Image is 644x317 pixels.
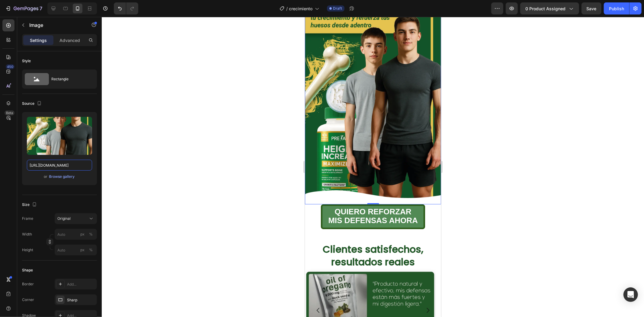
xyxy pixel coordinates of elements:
[49,174,75,180] button: Browse gallery
[55,245,97,255] input: px%
[587,6,597,11] span: Save
[22,100,43,108] div: Source
[57,216,71,221] span: Original
[22,201,38,209] div: Size
[55,229,97,240] input: px%
[6,64,14,69] div: 450
[114,2,138,14] div: Undo/Redo
[22,232,32,237] label: Width
[30,37,47,43] p: Settings
[22,58,31,64] div: Style
[40,5,42,12] p: 7
[80,232,85,237] div: px
[79,246,86,254] button: %
[609,5,624,12] div: Publish
[623,287,638,302] div: Open Intercom Messenger
[80,247,85,253] div: px
[520,2,579,14] button: 0 product assigned
[114,285,131,302] button: Carousel Next Arrow
[22,281,34,287] div: Border
[2,2,45,14] button: 7
[525,5,566,12] span: 0 product assigned
[55,213,97,224] button: Original
[89,232,93,237] div: %
[29,21,81,29] p: Image
[89,247,93,253] div: %
[59,37,80,43] p: Advanced
[22,216,33,221] label: Frame
[22,297,34,303] div: Corner
[22,267,33,273] div: Shape
[44,173,48,180] span: or
[5,110,14,115] div: Beta
[305,17,441,317] iframe: Design area
[79,231,86,238] button: %
[582,2,601,14] button: Save
[49,174,75,179] div: Browse gallery
[604,2,629,14] button: Publish
[87,246,95,254] button: px
[5,285,22,302] button: Carousel Back Arrow
[67,282,95,287] div: Add...
[289,5,312,12] span: crecimiento
[67,297,95,303] div: Sharp
[27,160,92,171] input: https://example.com/image.jpg
[87,231,95,238] button: px
[22,247,33,253] label: Height
[286,5,288,12] span: /
[333,6,342,11] span: Draft
[27,117,92,155] img: preview-image
[51,72,88,86] div: Rectangle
